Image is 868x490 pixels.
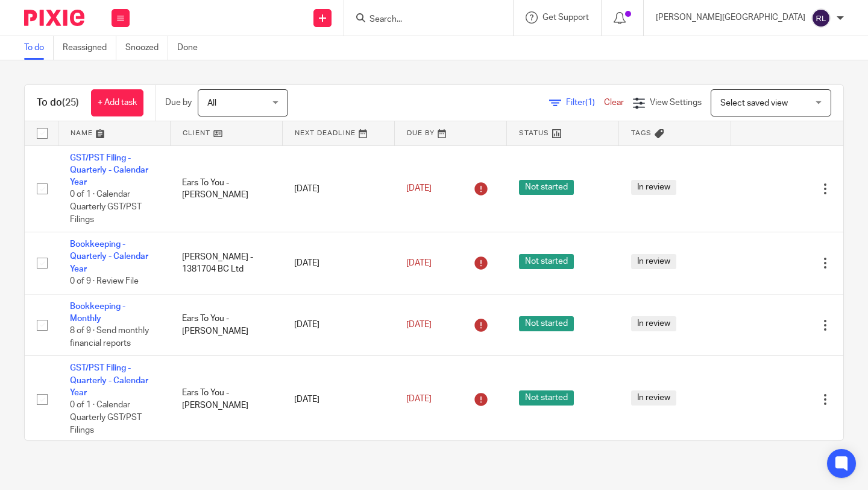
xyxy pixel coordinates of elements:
span: 0 of 1 · Calendar Quarterly GST/PST Filings [70,191,142,224]
span: 0 of 1 · Calendar Quarterly GST/PST Filings [70,401,142,434]
a: Reassigned [63,36,116,60]
span: Not started [519,316,574,331]
span: View Settings [650,98,702,107]
span: All [207,99,216,107]
a: Clear [604,98,624,107]
span: Tags [631,130,652,136]
span: [DATE] [406,259,432,267]
a: GST/PST Filing - Quarterly - Calendar Year [70,154,148,187]
p: [PERSON_NAME][GEOGRAPHIC_DATA] [656,11,805,24]
span: In review [631,390,676,406]
span: [DATE] [406,320,432,329]
td: Ears To You - [PERSON_NAME] [170,145,282,232]
h1: To do [37,97,79,109]
span: [DATE] [406,395,432,404]
td: Ears To You - [PERSON_NAME] [170,356,282,443]
a: Bookkeeping - Monthly [70,302,125,323]
a: To do [24,36,54,60]
span: Not started [519,180,574,195]
td: [DATE] [282,145,394,232]
span: (1) [585,98,595,107]
span: In review [631,316,676,331]
span: [DATE] [406,185,432,193]
a: Done [177,36,207,60]
td: [DATE] [282,232,394,294]
img: svg%3E [811,8,831,28]
span: Select saved view [720,99,788,107]
a: + Add task [91,89,143,116]
td: [DATE] [282,294,394,356]
span: 0 of 9 · Review File [70,277,139,285]
td: [DATE] [282,356,394,443]
a: GST/PST Filing - Quarterly - Calendar Year [70,364,148,397]
a: Snoozed [125,36,168,60]
td: [PERSON_NAME] - 1381704 BC Ltd [170,232,282,294]
span: Not started [519,254,574,269]
span: In review [631,254,676,269]
td: Ears To You - [PERSON_NAME] [170,294,282,356]
span: Get Support [542,13,589,22]
span: 8 of 9 · Send monthly financial reports [70,327,149,348]
p: Due by [165,97,192,109]
span: Filter [566,98,604,107]
a: Bookkeeping - Quarterly - Calendar Year [70,240,148,273]
span: In review [631,180,676,195]
input: Search [368,14,477,25]
span: (25) [62,98,79,107]
img: Pixie [24,10,84,26]
span: Not started [519,390,574,406]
